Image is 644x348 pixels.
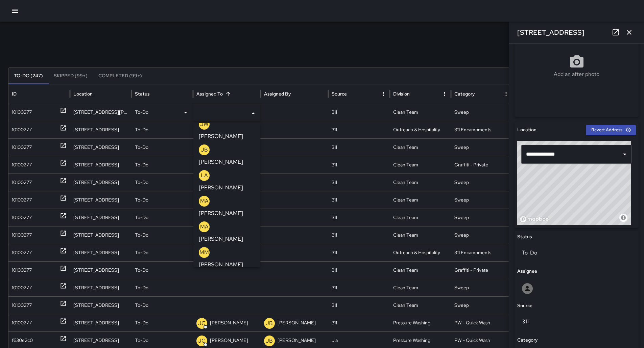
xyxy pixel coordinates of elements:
button: Skipped (99+) [48,68,93,84]
div: 10100277 [12,174,32,191]
div: Clean Team [390,173,451,191]
p: JC [198,319,206,327]
div: 10100277 [12,139,32,156]
div: 311 [328,191,390,209]
div: 311 [328,279,390,296]
div: Clean Team [390,261,451,279]
div: 261 6th Street [70,209,132,226]
p: MM [199,248,209,257]
button: To-Do (247) [8,68,48,84]
div: Graffiti - Private [451,261,512,279]
div: 311 [328,173,390,191]
div: Category [454,91,475,97]
div: 463 Minna Street [70,244,132,261]
p: To-Do [135,156,148,173]
p: To-Do [135,191,148,209]
div: Clean Team [390,226,451,244]
div: 10100277 [12,191,32,209]
div: Clean Team [390,279,451,296]
div: Outreach & Hospitality [390,121,451,138]
p: To-Do [135,174,148,191]
div: 311 Encampments [451,121,512,138]
div: Clean Team [390,156,451,173]
button: Category column menu [501,89,511,99]
div: Sweep [451,226,512,244]
div: 131 6th Street [70,261,132,279]
p: [PERSON_NAME] [199,235,243,243]
div: 10100277 [12,226,32,244]
div: ID [12,91,17,97]
div: 311 [328,103,390,121]
p: LA [201,171,208,180]
div: Sweep [451,191,512,209]
div: Clean Team [390,138,451,156]
div: Source [332,91,347,97]
div: Pressure Washing [390,314,451,331]
button: Division column menu [440,89,449,99]
div: Outreach & Hospitality [390,244,451,261]
p: To-Do [135,244,148,261]
div: 90 Mint Street [70,138,132,156]
p: [PERSON_NAME] [199,184,243,192]
div: 311 Encampments [451,244,512,261]
div: Assigned By [264,91,291,97]
div: 1105 Market Street [70,156,132,173]
div: 965 Howard Street [70,103,132,121]
p: To-Do [135,121,148,138]
div: 311 [328,226,390,244]
div: 10100277 [12,104,32,121]
div: 311 [328,261,390,279]
button: Close [248,109,258,118]
div: Clean Team [390,103,451,121]
div: 311 [328,296,390,314]
p: MA [200,197,209,205]
p: JB [266,319,273,327]
div: 88 5th Street [70,314,132,331]
p: To-Do [135,139,148,156]
div: Graffiti - Private [451,156,512,173]
div: 10100277 [12,156,32,173]
div: 311 [328,156,390,173]
div: Sweep [451,173,512,191]
p: To-Do [135,226,148,244]
div: Clean Team [390,296,451,314]
p: To-Do [135,314,148,331]
p: [PERSON_NAME] [210,314,248,331]
div: 1012 Mission Street [70,226,132,244]
p: [PERSON_NAME] [278,314,316,331]
p: [PERSON_NAME] [199,158,243,166]
div: 99 6th Street [70,191,132,209]
div: Sweep [451,138,512,156]
div: Sweep [451,209,512,226]
button: Completed (99+) [93,68,147,84]
div: Clean Team [390,209,451,226]
div: 98 7th Street [70,173,132,191]
div: 10100277 [12,279,32,296]
div: Sweep [451,279,512,296]
div: 10100277 [12,297,32,314]
p: JC [198,337,206,345]
div: Division [393,91,410,97]
div: 10100277 [12,314,32,331]
div: 7 Grace Street [70,121,132,138]
p: To-Do [135,209,148,226]
div: Status [135,91,150,97]
div: 10100277 [12,209,32,226]
div: Sweep [451,296,512,314]
p: JW [200,120,208,128]
div: Sweep [451,103,512,121]
p: To-Do [135,262,148,279]
div: 311 [328,138,390,156]
div: 10100277 [12,244,32,261]
div: Location [73,91,93,97]
div: Assigned To [196,91,223,97]
div: 311 [328,121,390,138]
div: 10100277 [12,262,32,279]
div: 195-197 6th Street [70,296,132,314]
p: MA [200,223,209,231]
div: 48 5th Street [70,279,132,296]
p: To-Do [135,279,148,296]
p: [PERSON_NAME] [199,261,243,269]
div: 311 [328,244,390,261]
div: 311 [328,314,390,331]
